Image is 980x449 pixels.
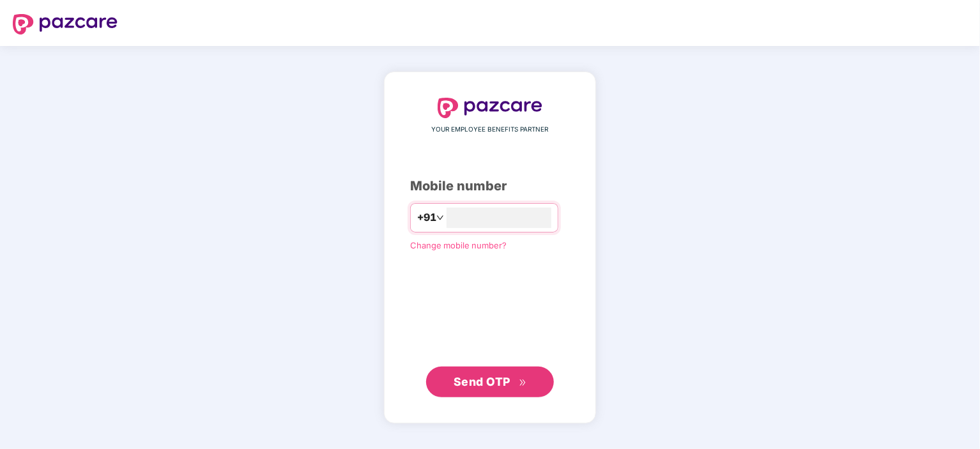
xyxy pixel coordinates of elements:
[417,209,436,225] span: +91
[438,98,542,118] img: logo
[454,375,510,388] span: Send OTP
[436,214,444,222] span: down
[426,367,554,397] button: Send OTPdouble-right
[410,240,507,250] a: Change mobile number?
[519,379,527,387] span: double-right
[410,176,570,196] div: Mobile number
[432,125,549,135] span: YOUR EMPLOYEE BENEFITS PARTNER
[13,14,118,34] img: logo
